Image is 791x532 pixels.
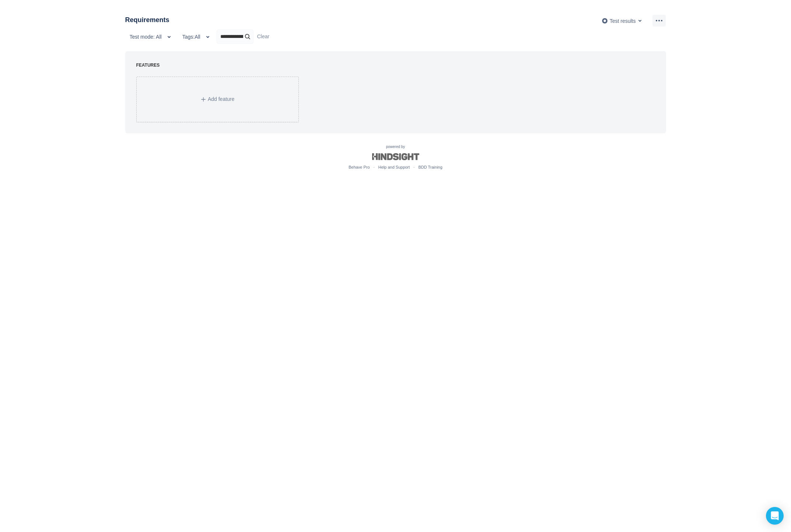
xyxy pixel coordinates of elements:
[136,62,649,68] div: FEATURES
[378,165,410,169] a: Help and Support
[243,33,252,40] span: search icon
[597,15,649,27] button: Test results
[119,144,672,171] div: powered by
[125,15,169,25] h3: Requirements
[136,77,299,122] a: Add icon Add feature
[766,507,784,525] div: Open Intercom Messenger
[257,34,269,39] a: Clear
[208,96,234,102] span: Add feature
[655,16,664,25] span: more
[418,165,442,169] a: BDD Training
[200,96,206,102] span: Add icon
[130,31,162,43] span: Test mode: All
[610,18,636,24] span: Test results
[182,31,200,43] span: Tags: All
[178,31,217,43] button: Tags:All
[602,18,608,24] img: AgwABIgr006M16MAAAAASUVORK5CYII=
[349,165,370,169] a: Behave Pro
[125,31,178,43] button: Test mode: All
